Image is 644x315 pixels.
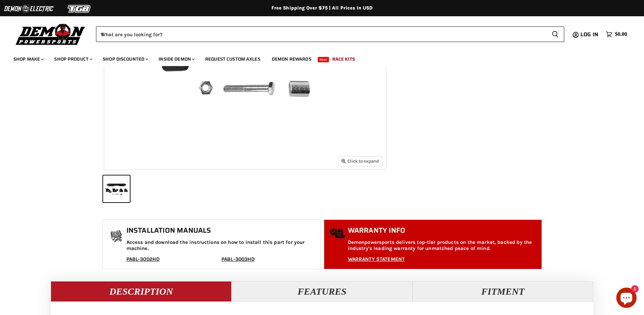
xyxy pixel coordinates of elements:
[232,281,412,301] button: Features
[126,256,160,262] a: PABL-3002HD
[577,31,602,38] a: Log in
[318,57,329,62] span: New!
[602,29,630,39] a: $0.00
[52,5,593,11] div: Free Shipping Over $75 | All Prices In USD
[103,175,130,202] button: Can-Am Defender HD10 Demon Bracket Lift Kit thumbnail
[267,52,316,66] a: Demon Rewards
[200,52,265,66] a: Request Custom Axles
[153,52,199,66] a: Inside Demon
[412,281,593,301] button: Fitment
[98,52,152,66] a: Shop Discounted
[49,52,96,66] a: Shop Product
[54,2,105,15] img: TGB Logo 2
[580,30,598,39] span: Log in
[338,156,382,166] button: Click to expand
[341,159,379,164] span: Click to expand
[546,26,564,42] button: Search
[8,52,48,66] a: Shop Make
[14,22,88,46] img: Demon Powersports
[3,2,54,15] img: Demon Electric Logo 2
[348,227,538,235] h1: Warranty Info
[614,288,639,310] inbox-online-store-chat: Shopify online store chat
[221,256,255,262] a: PABL-3003HD
[615,31,627,38] span: $0.00
[126,227,317,235] h1: Installation Manuals
[327,52,360,66] a: Race Kits
[8,49,625,66] ul: Main menu
[108,228,125,245] img: install_manual-icon.png
[96,26,564,42] form: Product
[348,256,405,262] a: WARRANTY STATEMENT
[126,239,317,251] p: Access and download the instructions on how to install this part for your machine.
[51,281,232,301] button: Description
[329,228,346,239] img: warranty-icon.png
[348,239,538,251] p: Demonpowersports delivers top-tier products on the market, backed by the industry's leading warra...
[96,26,546,42] input: When autocomplete results are available use up and down arrows to review and enter to select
